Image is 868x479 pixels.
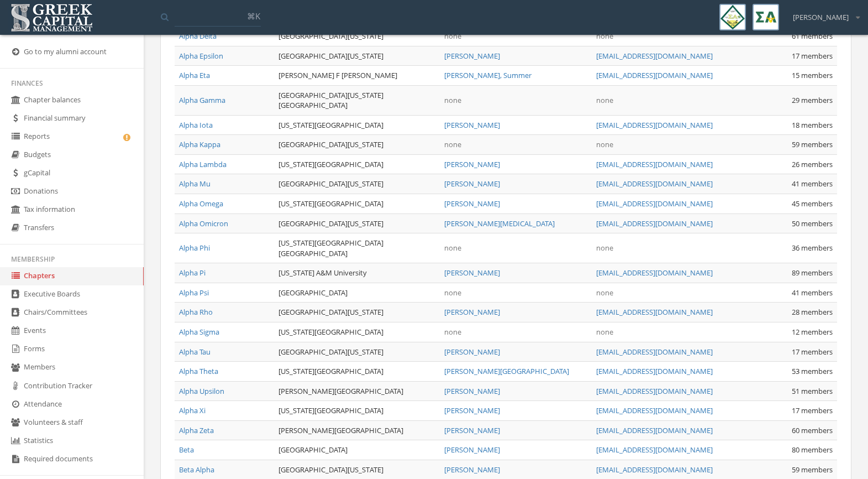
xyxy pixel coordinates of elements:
a: [PERSON_NAME] [444,405,500,415]
span: 45 members [792,199,833,209]
a: [EMAIL_ADDRESS][DOMAIN_NAME] [596,425,713,435]
span: 59 members [792,465,833,475]
span: 53 members [792,366,833,376]
a: Alpha Mu [179,179,211,189]
a: Beta Alpha [179,465,214,475]
span: none [596,288,613,298]
td: [GEOGRAPHIC_DATA][US_STATE] [GEOGRAPHIC_DATA] [274,85,440,115]
a: Alpha Sigma [179,327,219,337]
a: Alpha Omega [179,199,223,209]
td: [GEOGRAPHIC_DATA] [274,283,440,303]
span: none [596,243,613,253]
a: Alpha Kappa [179,139,220,149]
a: [EMAIL_ADDRESS][DOMAIN_NAME] [596,405,713,415]
span: none [596,139,613,149]
span: ⌘K [247,11,260,22]
td: [PERSON_NAME] F [PERSON_NAME] [274,66,440,86]
span: 12 members [792,327,833,337]
span: 51 members [792,386,833,396]
td: [US_STATE] A&M University [274,263,440,283]
a: Alpha Zeta [179,425,214,435]
a: Alpha Pi [179,268,206,278]
a: [PERSON_NAME][GEOGRAPHIC_DATA] [444,366,569,376]
a: Alpha Delta [179,31,217,41]
a: [EMAIL_ADDRESS][DOMAIN_NAME] [596,179,713,189]
span: 89 members [792,268,833,278]
span: 59 members [792,139,833,149]
td: [US_STATE][GEOGRAPHIC_DATA] [274,194,440,214]
span: none [444,95,461,105]
a: [EMAIL_ADDRESS][DOMAIN_NAME] [596,120,713,130]
a: [EMAIL_ADDRESS][DOMAIN_NAME] [596,465,713,475]
a: [PERSON_NAME] [444,120,500,130]
a: Alpha Rho [179,307,213,317]
div: [PERSON_NAME] [786,4,860,23]
a: [EMAIL_ADDRESS][DOMAIN_NAME] [596,445,713,455]
a: [EMAIL_ADDRESS][DOMAIN_NAME] [596,386,713,396]
a: Alpha Phi [179,243,210,253]
span: 41 members [792,179,833,189]
span: 17 members [792,51,833,61]
a: [EMAIL_ADDRESS][DOMAIN_NAME] [596,70,713,80]
a: [EMAIL_ADDRESS][DOMAIN_NAME] [596,268,713,278]
a: Alpha Theta [179,366,218,376]
a: [PERSON_NAME] [444,425,500,435]
a: Alpha Epsilon [179,51,223,61]
a: Alpha Iota [179,120,213,130]
span: none [444,31,461,41]
a: [PERSON_NAME] [444,445,500,455]
td: [GEOGRAPHIC_DATA][US_STATE] [274,303,440,322]
a: [PERSON_NAME] [444,268,500,278]
a: [PERSON_NAME] [444,51,500,61]
a: Alpha Tau [179,347,211,357]
a: [PERSON_NAME] [444,179,500,189]
a: [PERSON_NAME] [444,347,500,357]
span: none [444,139,461,149]
a: [EMAIL_ADDRESS][DOMAIN_NAME] [596,159,713,169]
a: [PERSON_NAME] [444,159,500,169]
td: [PERSON_NAME][GEOGRAPHIC_DATA] [274,420,440,440]
span: none [596,327,613,337]
span: [PERSON_NAME] [793,12,849,23]
a: Alpha Upsilon [179,386,224,396]
td: [GEOGRAPHIC_DATA][US_STATE] [274,46,440,66]
a: [PERSON_NAME] [444,386,500,396]
span: none [444,327,461,337]
span: none [444,243,461,253]
span: none [596,95,613,105]
a: [EMAIL_ADDRESS][DOMAIN_NAME] [596,199,713,209]
a: [EMAIL_ADDRESS][DOMAIN_NAME] [596,307,713,317]
a: Alpha Omicron [179,218,228,228]
span: 80 members [792,445,833,455]
td: [US_STATE][GEOGRAPHIC_DATA] [274,401,440,421]
td: [GEOGRAPHIC_DATA][US_STATE] [274,26,440,46]
a: [PERSON_NAME], Summer [444,70,532,80]
span: 36 members [792,243,833,253]
td: [GEOGRAPHIC_DATA] [274,440,440,460]
span: 15 members [792,70,833,80]
span: 17 members [792,405,833,415]
span: 41 members [792,288,833,298]
span: 18 members [792,120,833,130]
td: [PERSON_NAME][GEOGRAPHIC_DATA] [274,381,440,401]
span: none [596,31,613,41]
a: Beta [179,445,194,455]
span: 60 members [792,425,833,435]
td: [US_STATE][GEOGRAPHIC_DATA] [274,115,440,135]
span: 50 members [792,218,833,228]
a: [EMAIL_ADDRESS][DOMAIN_NAME] [596,347,713,357]
td: [GEOGRAPHIC_DATA][US_STATE] [274,174,440,194]
a: [PERSON_NAME] [444,307,500,317]
a: Alpha Psi [179,288,209,298]
a: Alpha Gamma [179,95,225,105]
td: [GEOGRAPHIC_DATA][US_STATE] [274,135,440,155]
td: [GEOGRAPHIC_DATA][US_STATE] [274,214,440,233]
span: 61 members [792,31,833,41]
span: none [444,288,461,298]
span: 26 members [792,159,833,169]
a: Alpha Xi [179,405,206,415]
a: [EMAIL_ADDRESS][DOMAIN_NAME] [596,218,713,228]
td: [GEOGRAPHIC_DATA][US_STATE] [274,342,440,362]
a: [PERSON_NAME] [444,465,500,475]
td: [US_STATE][GEOGRAPHIC_DATA] [GEOGRAPHIC_DATA] [274,233,440,263]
